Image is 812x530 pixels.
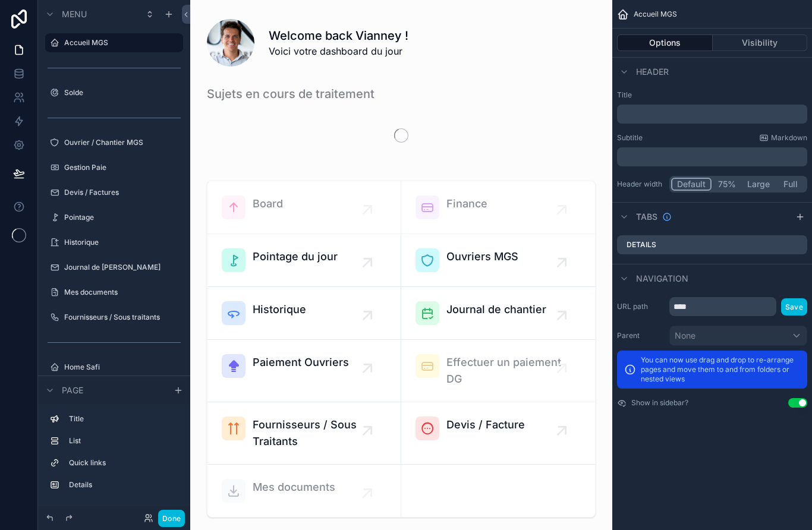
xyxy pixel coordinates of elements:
label: Header width [617,179,665,189]
label: Journal de [PERSON_NAME] [64,263,176,272]
button: 75% [712,178,742,191]
button: None [669,326,807,346]
span: None [675,330,695,342]
span: Tabs [636,211,657,223]
div: scrollable content [617,147,807,166]
label: Home Safi [64,362,176,372]
label: List [69,436,174,446]
label: URL path [617,302,665,311]
label: Fournisseurs / Sous traitants [64,313,176,322]
label: Title [617,90,807,100]
label: Title [69,414,174,424]
label: Mes documents [64,288,176,297]
label: Parent [617,331,665,340]
button: Visibility [713,34,808,51]
label: Show in sidebar? [631,398,688,408]
button: Save [781,298,807,316]
span: Markdown [771,133,807,143]
span: Navigation [636,273,688,285]
div: scrollable content [38,404,190,506]
label: Historique [64,238,176,247]
label: Details [69,480,174,490]
label: Subtitle [617,133,643,143]
label: Details [627,240,656,250]
span: Header [636,66,669,78]
label: Ouvrier / Chantier MGS [64,138,176,147]
label: Devis / Factures [64,188,176,197]
div: scrollable content [617,105,807,124]
span: Menu [62,8,87,20]
button: Large [742,178,775,191]
label: Pointage [64,213,176,222]
button: Options [617,34,713,51]
span: Page [62,384,83,396]
label: Quick links [69,458,174,468]
label: Solde [64,88,176,97]
label: Gestion Paie [64,163,176,172]
label: Accueil MGS [64,38,176,48]
p: You can now use drag and drop to re-arrange pages and move them to and from folders or nested views [641,355,800,384]
button: Full [775,178,805,191]
a: Markdown [759,133,807,143]
button: Default [671,178,712,191]
button: Done [158,510,185,527]
span: Accueil MGS [634,10,677,19]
